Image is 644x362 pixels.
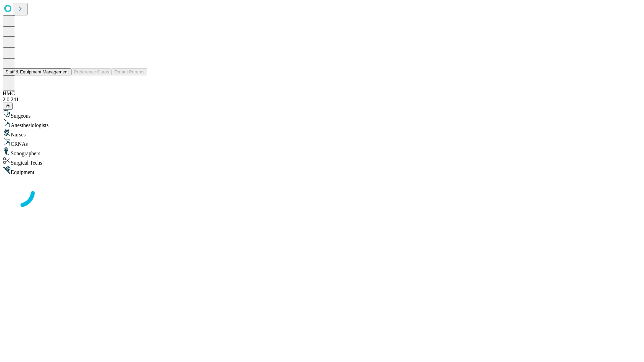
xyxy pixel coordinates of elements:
[3,138,641,147] div: CRNAs
[3,90,641,97] div: HMC
[3,128,641,138] div: Nurses
[3,110,641,119] div: Surgeons
[5,104,10,109] span: @
[3,68,71,75] button: Staff & Equipment Management
[71,68,112,75] button: Preference Cards
[3,166,641,175] div: Equipment
[3,119,641,128] div: Anesthesiologists
[3,147,641,157] div: Sonographers
[3,157,641,166] div: Surgical Techs
[3,103,13,110] button: @
[3,97,641,103] div: 2.0.241
[112,68,147,75] button: Tenant Params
